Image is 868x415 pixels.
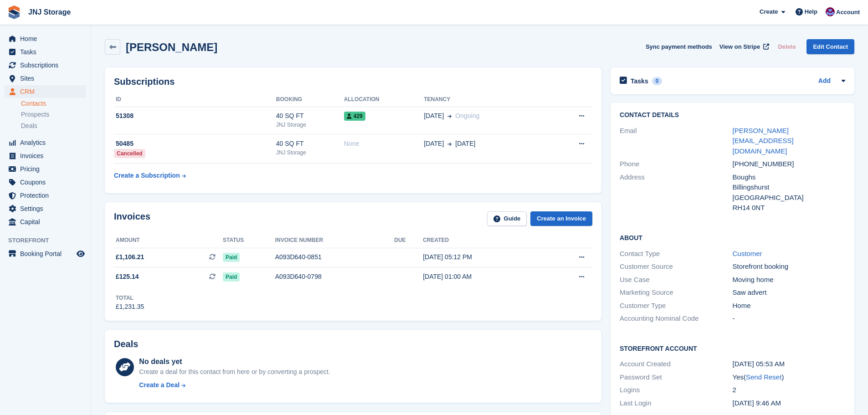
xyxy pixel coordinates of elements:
[5,176,86,189] a: menu
[5,163,86,175] a: menu
[126,41,217,53] h2: [PERSON_NAME]
[21,110,49,119] span: Prospects
[21,110,86,119] a: Prospects
[5,215,86,228] a: menu
[20,247,75,260] span: Booking Portal
[276,111,344,121] div: 40 SQ FT
[620,343,845,353] h2: Storefront Account
[620,301,732,311] div: Customer Type
[5,136,86,149] a: menu
[733,203,845,213] div: RH14 0NT
[620,313,732,324] div: Accounting Nominal Code
[275,272,394,282] div: A093D640-0798
[344,139,424,149] div: None
[620,372,732,383] div: Password Set
[620,172,732,213] div: Address
[5,202,86,215] a: menu
[114,167,186,184] a: Create a Subscription
[20,85,75,98] span: CRM
[20,46,75,58] span: Tasks
[733,193,845,203] div: [GEOGRAPHIC_DATA]
[733,159,845,169] div: [PHONE_NUMBER]
[620,126,732,157] div: Email
[733,313,845,324] div: -
[20,202,75,215] span: Settings
[21,122,37,130] span: Deals
[744,373,784,381] span: ( )
[836,8,860,17] span: Account
[733,127,794,155] a: [PERSON_NAME][EMAIL_ADDRESS][DOMAIN_NAME]
[20,176,75,189] span: Coupons
[114,111,276,121] div: 51308
[774,39,799,54] button: Delete
[114,149,145,158] div: Cancelled
[620,359,732,369] div: Account Created
[114,77,592,87] h2: Subscriptions
[5,32,86,45] a: menu
[8,236,91,245] span: Storefront
[424,139,444,149] span: [DATE]
[20,59,75,72] span: Subscriptions
[455,139,475,149] span: [DATE]
[116,272,139,282] span: £125.14
[733,182,845,193] div: Billingshurst
[631,77,648,85] h2: Tasks
[20,149,75,162] span: Invoices
[806,39,854,54] a: Edit Contact
[818,76,831,87] a: Add
[733,172,845,183] div: Boughs
[20,215,75,228] span: Capital
[25,5,74,20] a: JNJ Storage
[805,7,817,16] span: Help
[5,247,86,260] a: menu
[5,46,86,58] a: menu
[620,275,732,285] div: Use Case
[116,302,144,312] div: £1,231.35
[716,39,771,54] a: View on Stripe
[275,233,394,248] th: Invoice number
[223,233,275,248] th: Status
[20,163,75,175] span: Pricing
[733,372,845,383] div: Yes
[620,261,732,272] div: Customer Source
[620,112,845,119] h2: Contact Details
[75,248,86,259] a: Preview store
[733,301,845,311] div: Home
[223,253,240,262] span: Paid
[139,380,180,390] div: Create a Deal
[620,398,732,409] div: Last Login
[733,385,845,395] div: 2
[5,149,86,162] a: menu
[114,92,276,107] th: ID
[223,272,240,282] span: Paid
[276,92,344,107] th: Booking
[139,367,330,377] div: Create a deal for this contact from here or by converting a prospect.
[114,171,180,180] div: Create a Subscription
[733,275,845,285] div: Moving home
[114,211,150,226] h2: Invoices
[5,189,86,202] a: menu
[21,121,86,131] a: Deals
[646,39,712,54] button: Sync payment methods
[21,99,86,108] a: Contacts
[733,359,845,369] div: [DATE] 05:53 AM
[733,287,845,298] div: Saw advert
[139,356,330,367] div: No deals yet
[139,380,330,390] a: Create a Deal
[423,272,545,282] div: [DATE] 01:00 AM
[620,249,732,259] div: Contact Type
[7,5,21,19] img: stora-icon-8386f47178a22dfd0bd8f6a31ec36ba5ce8667c1dd55bd0f319d3a0aa187defe.svg
[826,7,835,16] img: Jonathan Scrase
[116,294,144,302] div: Total
[344,112,365,121] span: 429
[394,233,423,248] th: Due
[116,252,144,262] span: £1,106.21
[423,233,545,248] th: Created
[344,92,424,107] th: Allocation
[620,159,732,169] div: Phone
[114,233,223,248] th: Amount
[275,252,394,262] div: A093D640-0851
[652,77,663,85] div: 0
[5,59,86,72] a: menu
[733,250,762,257] a: Customer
